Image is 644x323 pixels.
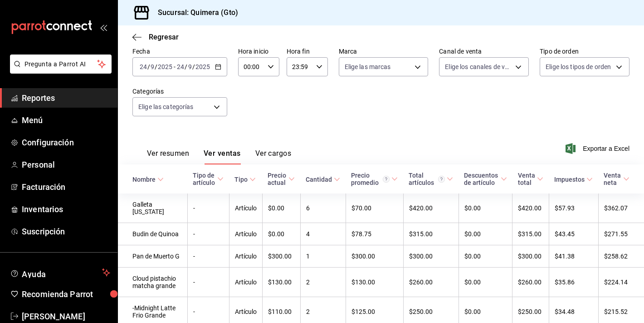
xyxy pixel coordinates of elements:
[262,194,300,223] td: $0.00
[262,223,300,245] td: $0.00
[229,194,262,223] td: Artículo
[345,62,391,71] span: Elige las marcas
[118,268,187,297] td: Cloud pistachio matcha grande
[138,102,194,111] span: Elige las categorías
[234,176,248,183] div: Tipo
[132,48,227,55] label: Fecha
[151,7,238,18] h3: Sucursal: Quimera (Gto)
[132,176,156,183] div: Nombre
[300,268,346,297] td: 2
[459,268,512,297] td: $0.00
[409,172,453,186] span: Total artículos
[306,176,340,183] span: Cantidad
[300,245,346,268] td: 1
[339,48,429,55] label: Marca
[193,172,215,186] div: Tipo de artículo
[262,245,300,268] td: $300.00
[409,172,445,186] div: Total artículos
[518,172,536,186] div: Venta total
[155,63,157,70] span: /
[24,60,98,69] span: Pregunta a Parrot AI
[132,88,227,94] label: Categorías
[549,223,598,245] td: $43.45
[268,172,295,186] span: Precio actual
[268,172,287,186] div: Precio actual
[22,203,110,215] span: Inventarios
[149,33,179,41] span: Regresar
[403,223,459,245] td: $315.00
[459,194,512,223] td: $0.00
[22,159,110,171] span: Personal
[187,223,229,245] td: -
[187,194,229,223] td: -
[346,268,403,297] td: $130.00
[255,149,292,164] button: Ver cargos
[192,63,195,70] span: /
[512,223,549,245] td: $315.00
[403,194,459,223] td: $420.00
[549,268,598,297] td: $35.86
[604,172,629,186] span: Venta neta
[139,63,147,70] input: --
[22,92,110,104] span: Reportes
[540,48,629,55] label: Tipo de orden
[512,268,549,297] td: $260.00
[287,48,328,55] label: Hora fin
[118,223,187,245] td: Budin de Quinoa
[262,268,300,297] td: $130.00
[598,268,644,297] td: $224.14
[193,172,224,186] span: Tipo de artículo
[346,245,403,268] td: $300.00
[229,268,262,297] td: Artículo
[157,63,173,70] input: ----
[383,176,390,183] svg: Precio promedio = Total artículos / cantidad
[546,62,611,71] span: Elige los tipos de orden
[459,223,512,245] td: $0.00
[22,288,110,300] span: Recomienda Parrot
[100,24,107,31] button: open_drawer_menu
[22,136,110,149] span: Configuración
[554,176,585,183] div: Impuestos
[549,245,598,268] td: $41.38
[459,245,512,268] td: $0.00
[188,63,192,70] input: --
[22,181,110,193] span: Facturación
[147,149,291,164] div: navigation tabs
[346,223,403,245] td: $78.75
[598,223,644,245] td: $271.55
[6,66,112,75] a: Pregunta a Parrot AI
[300,194,346,223] td: 6
[300,223,346,245] td: 4
[234,176,256,183] span: Tipo
[174,63,176,70] span: -
[518,172,544,186] span: Venta total
[604,172,621,186] div: Venta neta
[598,245,644,268] td: $258.62
[439,48,529,55] label: Canal de venta
[346,194,403,223] td: $70.00
[187,268,229,297] td: -
[549,194,598,223] td: $57.93
[10,55,112,74] button: Pregunta a Parrot AI
[147,63,150,70] span: /
[554,176,593,183] span: Impuestos
[403,245,459,268] td: $300.00
[22,225,110,238] span: Suscripción
[512,245,549,268] td: $300.00
[403,268,459,297] td: $260.00
[22,310,110,323] span: [PERSON_NAME]
[147,149,189,164] button: Ver resumen
[464,172,499,186] div: Descuentos de artículo
[185,63,187,70] span: /
[598,194,644,223] td: $362.07
[351,172,398,186] span: Precio promedio
[204,149,241,164] button: Ver ventas
[229,245,262,268] td: Artículo
[306,176,332,183] div: Cantidad
[118,194,187,223] td: Galleta [US_STATE]
[438,176,445,183] svg: El total artículos considera cambios de precios en los artículos así como costos adicionales por ...
[132,176,164,183] span: Nombre
[567,143,629,154] button: Exportar a Excel
[464,172,507,186] span: Descuentos de artículo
